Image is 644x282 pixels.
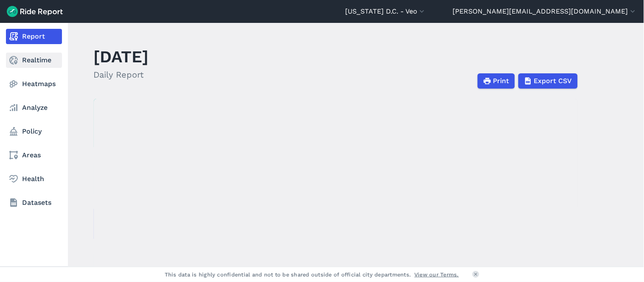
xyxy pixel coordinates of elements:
button: [PERSON_NAME][EMAIL_ADDRESS][DOMAIN_NAME] [453,6,637,17]
h2: Daily Report [94,68,149,81]
a: Policy [6,124,62,139]
span: Export CSV [534,76,572,86]
button: Export CSV [518,73,578,89]
a: Datasets [6,195,62,210]
a: View our Terms. [415,271,459,279]
img: Ride Report [7,6,63,17]
span: Print [493,76,509,86]
a: Heatmaps [6,76,62,92]
a: Areas [6,148,62,163]
button: [US_STATE] D.C. - Veo [345,6,426,17]
a: Report [6,29,62,44]
a: Analyze [6,100,62,115]
a: Health [6,171,62,187]
a: Realtime [6,53,62,68]
h1: [DATE] [94,45,149,68]
button: Print [478,73,515,89]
